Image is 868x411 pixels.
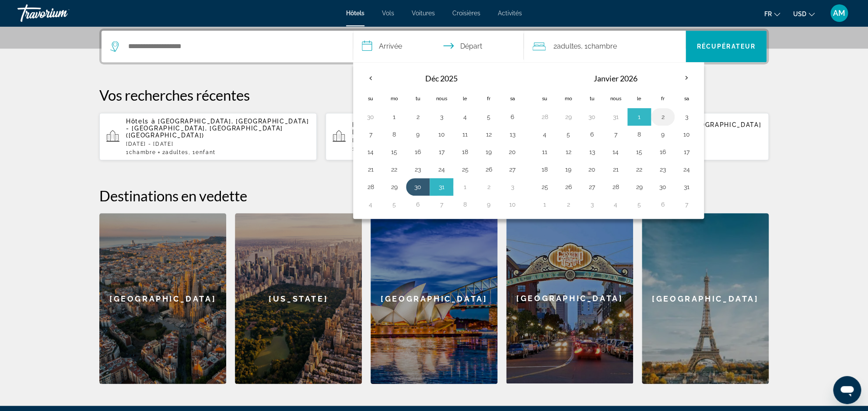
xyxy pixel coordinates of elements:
button: Jour 5 [387,198,401,211]
button: Changer de devise [793,7,815,20]
button: Hôtels à Annecy, [GEOGRAPHIC_DATA], [GEOGRAPHIC_DATA] (NCY)[PERSON_NAME][DATE] - [DATE]1Chambre 2... [325,112,543,161]
button: Le mois prochain [675,68,698,88]
button: Jour 17 [434,146,448,158]
button: Jour 6 [585,128,599,141]
a: New York[US_STATE] [235,213,362,384]
button: Jour 2 [482,181,496,193]
button: Jour 6 [411,198,425,211]
button: Jour 11 [538,146,552,158]
button: Jour 15 [632,146,646,158]
button: Jour 7 [364,128,378,141]
button: Jour 10 [679,128,693,141]
button: Jour 18 [538,163,552,176]
a: San Diego[GEOGRAPHIC_DATA] [506,213,633,384]
button: Jour 1 [538,198,552,211]
button: Jour 21 [609,163,623,176]
button: Jour 3 [585,198,599,211]
a: Sydney[GEOGRAPHIC_DATA] [371,213,497,384]
button: Jour 30 [656,181,670,193]
button: Jour 8 [387,128,401,141]
button: Jour 9 [656,128,670,141]
button: Menu de l'utilisateur [828,4,850,22]
button: Jour 29 [387,181,401,193]
button: Sélectionnez check-in et sortie date [353,31,524,62]
button: Jour 31 [679,181,693,193]
span: 2 [553,40,581,53]
span: USD [793,11,806,18]
button: Mois précédent [359,68,382,88]
button: Jour 5 [482,111,496,123]
button: Jour 30 [364,111,378,123]
a: Activités [498,10,522,17]
button: Jour 14 [609,146,623,158]
button: Jour 13 [505,128,519,141]
div: [GEOGRAPHIC_DATA] [99,213,226,384]
button: Jour 30 [585,111,599,123]
span: AM [833,9,845,18]
button: Jour 10 [434,128,448,141]
button: Jour 17 [679,146,693,158]
button: Jour 7 [609,128,623,141]
button: Jour 13 [585,146,599,158]
span: Récupérateur [696,43,755,50]
span: , 1 [189,149,216,155]
div: [GEOGRAPHIC_DATA] [642,213,769,384]
button: Jour 4 [538,128,552,141]
button: Jour 11 [458,128,472,141]
button: Voyageurs: 2 adultes, 0 enfants [524,31,686,62]
h2: Destinations en vedette [99,187,769,204]
button: Jour 12 [482,128,496,141]
button: Jour 8 [458,198,472,211]
span: 1 [126,149,156,155]
button: Jour 8 [632,128,646,141]
span: Adultes [557,42,581,50]
span: Enfant [196,149,216,155]
button: Jour 2 [656,111,670,123]
button: Jour 20 [585,163,599,176]
button: Jour 24 [434,163,448,176]
p: [PERSON_NAME][DATE] - [DATE] [352,137,536,144]
span: Hôtels à [126,118,155,125]
button: Jour 14 [364,146,378,158]
button: Jour 4 [364,198,378,211]
button: Jour 23 [411,163,425,176]
button: Recherche [686,31,766,62]
button: Jour 24 [679,163,693,176]
button: Jour 19 [482,146,496,158]
button: Jour 15 [387,146,401,158]
button: Jour 1 [458,181,472,193]
button: Jour 10 [505,198,519,211]
th: Déc 2025 [382,68,500,89]
button: Jour 30 [411,181,425,193]
button: Jour 4 [609,198,623,211]
button: Jour 25 [538,181,552,193]
button: Jour 9 [482,198,496,211]
a: Croisières [452,10,480,17]
a: Voitures [412,10,435,17]
span: Adultes [165,149,189,155]
button: Jour 21 [364,163,378,176]
span: Chambre [588,42,617,50]
div: [US_STATE] [235,213,362,384]
button: Jour 4 [458,111,472,123]
span: Chambre [129,149,156,155]
button: Jour 26 [482,163,496,176]
span: Hôtels à [352,121,381,128]
button: Jour 5 [632,198,646,211]
button: Jour 2 [561,198,575,211]
button: Jour 18 [458,146,472,158]
button: Jour 1 [632,111,646,123]
button: Jour 1 [387,111,401,123]
table: Grille de calendrier droit [533,68,698,213]
a: Travorium [17,2,105,25]
button: Jour 6 [505,111,519,123]
button: Jour 3 [505,181,519,193]
span: fr [764,11,772,18]
button: Jour 3 [679,111,693,123]
button: Jour 28 [609,181,623,193]
button: Jour 29 [632,181,646,193]
a: Barcelone[GEOGRAPHIC_DATA] [99,213,226,384]
button: Jour 6 [656,198,670,211]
